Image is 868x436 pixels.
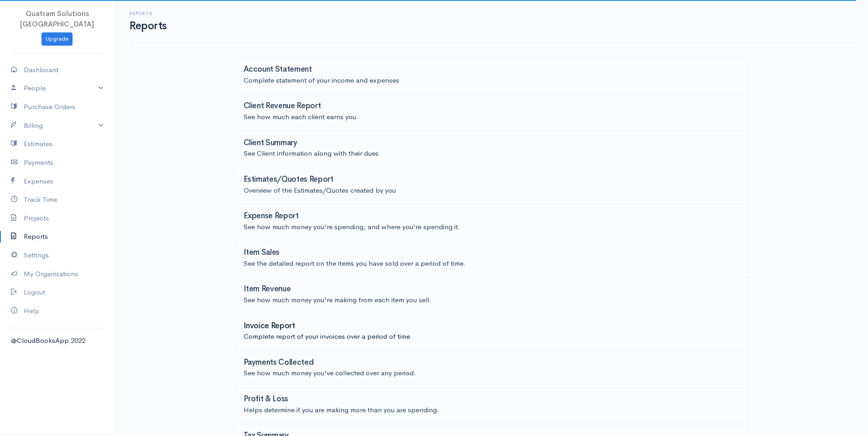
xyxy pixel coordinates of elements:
h3: Profit & Loss [244,395,289,404]
a: Expense ReportSee how much money you're spending, and where you're spending it. [234,205,748,241]
a: Profit & LossHelps determine if you are making more than you are spending. [234,388,748,424]
div: @CloudBooksApp 2022 [11,336,103,346]
p: See Client information along with their dues [244,148,739,159]
h3: Estimates/Quotes Report [244,175,333,184]
p: See how much money you're spending, and where you're spending it. [244,222,739,232]
p: Helps determine if you are making more than you are spending. [244,405,739,415]
h3: Expense Report [244,212,299,221]
a: Payments CollectedSee how much money you've collected over any period. [234,351,748,388]
h6: Reports [130,11,167,16]
h1: Reports [130,20,167,32]
p: Overview of the Estimates/Quotes created by you [244,185,739,196]
a: Invoice ReportComplete report of your invoices over a period of time [234,315,748,351]
a: Item RevenueSee how much money you're making from each item you sell. [234,278,748,314]
h3: Account Statement [244,65,312,74]
a: Upgrade [42,32,73,46]
a: Estimates/Quotes ReportOverview of the Estimates/Quotes created by you [234,168,748,205]
h3: Invoice Report [244,322,295,331]
h3: Client Revenue Report [244,102,321,110]
h3: Client Summary [244,139,297,147]
h3: Item Revenue [244,285,291,294]
a: Client Revenue ReportSee how much each client earns you. [234,95,748,131]
p: See the detailed report on the items you have sold over a period of time. [244,258,739,269]
p: Complete statement of your income and expenses [244,75,739,86]
a: Item SalesSee the detailed report on the items you have sold over a period of time. [234,241,748,278]
p: Complete report of your invoices over a period of time [244,331,739,342]
h3: Item Sales [244,248,280,257]
h3: Payments Collected [244,358,314,367]
a: Account StatementComplete statement of your income and expenses [234,58,748,95]
p: See how much each client earns you. [244,112,739,122]
span: Quatram Solutions [GEOGRAPHIC_DATA] [20,9,94,28]
p: See how much money you're making from each item you sell. [244,295,739,305]
a: Client SummarySee Client information along with their dues [234,131,748,168]
p: See how much money you've collected over any period. [244,368,739,378]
